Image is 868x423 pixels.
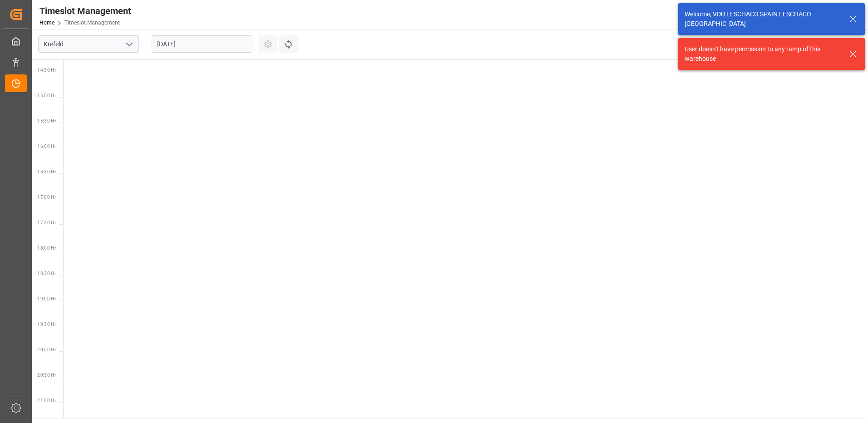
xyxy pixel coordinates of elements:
input: DD.MM.YYYY [152,35,252,53]
span: 15:30 Hr [37,118,56,123]
span: 17:00 Hr [37,195,56,200]
span: 19:30 Hr [37,322,56,327]
span: 17:30 Hr [37,220,56,225]
span: 18:00 Hr [37,246,56,251]
span: 21:00 Hr [37,398,56,403]
span: 15:00 Hr [37,93,56,98]
span: 16:30 Hr [37,169,56,174]
span: 20:00 Hr [37,347,56,352]
a: Home [39,20,54,26]
div: User doesn't have permission to any ramp of this warehouse [685,44,841,64]
span: 16:00 Hr [37,144,56,149]
span: 14:30 Hr [37,68,56,73]
input: Type to search/select [38,35,139,53]
span: 20:30 Hr [37,373,56,378]
div: Timeslot Management [39,4,131,18]
span: 18:30 Hr [37,271,56,276]
button: open menu [122,37,136,51]
div: Welcome, VDU LESCHACO SPAIN LESCHACO [GEOGRAPHIC_DATA] [685,10,841,29]
span: 19:00 Hr [37,296,56,301]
